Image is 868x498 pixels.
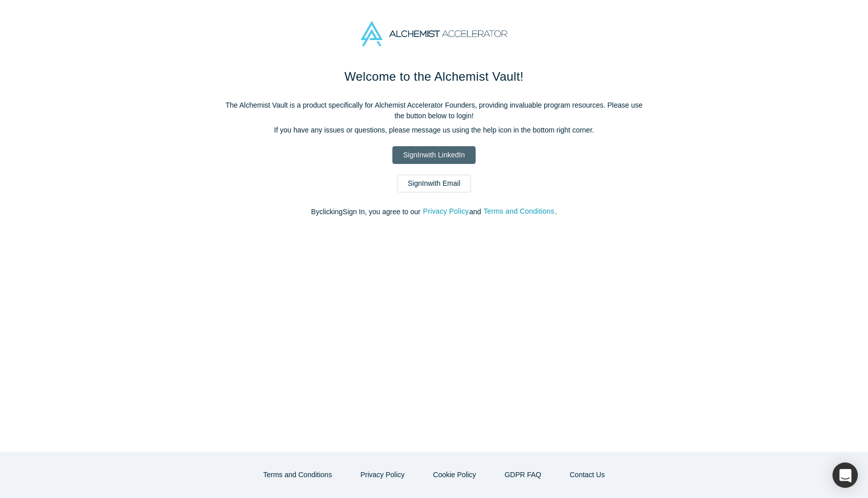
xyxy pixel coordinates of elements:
[350,466,415,484] button: Privacy Policy
[422,206,469,217] button: Privacy Policy
[422,466,487,484] button: Cookie Policy
[253,466,343,484] button: Terms and Conditions
[397,175,471,192] a: SignInwith Email
[559,466,615,484] button: Contact Us
[483,206,555,217] button: Terms and Conditions
[221,100,647,121] p: The Alchemist Vault is a product specifically for Alchemist Accelerator Founders, providing inval...
[361,21,507,46] img: Alchemist Accelerator Logo
[494,466,552,484] a: GDPR FAQ
[221,125,647,136] p: If you have any issues or questions, please message us using the help icon in the bottom right co...
[221,68,647,86] h1: Welcome to the Alchemist Vault!
[392,146,475,164] a: SignInwith LinkedIn
[221,207,647,217] p: By clicking Sign In , you agree to our and .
